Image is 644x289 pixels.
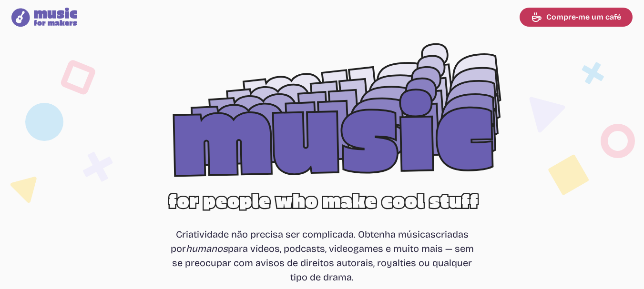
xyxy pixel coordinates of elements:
font: para vídeos, podcasts, videogames e muito mais — sem se preocupar com avisos de direitos autorais... [172,243,474,283]
a: Compre-me um café [520,8,633,27]
font: criadas por [171,229,469,254]
font: humanos [186,243,228,254]
font: Compre-me um café [546,12,621,21]
font: Criatividade não precisa ser complicada. Obtenha músicas [176,229,436,240]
